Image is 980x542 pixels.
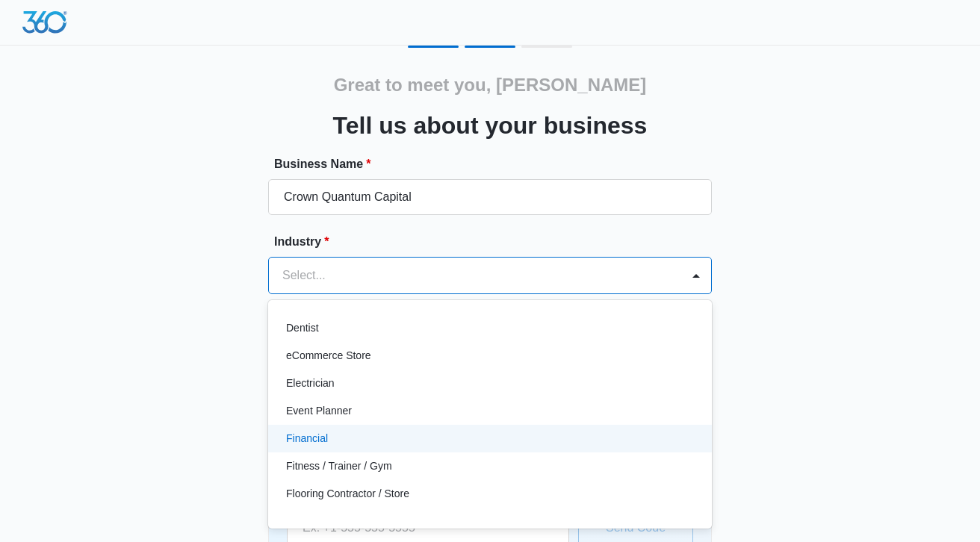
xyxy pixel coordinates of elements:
p: Franchise [286,514,332,529]
p: Event Planner [286,403,352,419]
h3: Tell us about your business [333,108,648,143]
p: Financial [286,431,328,446]
p: Flooring Contractor / Store [286,486,409,502]
p: Dentist [286,320,319,336]
p: eCommerce Store [286,348,371,364]
p: Fitness / Trainer / Gym [286,458,392,474]
label: Industry [274,233,718,251]
p: Electrician [286,376,335,391]
input: e.g. Jane's Plumbing [268,179,712,215]
label: Business Name [274,155,718,173]
h2: Great to meet you, [PERSON_NAME] [334,72,647,99]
